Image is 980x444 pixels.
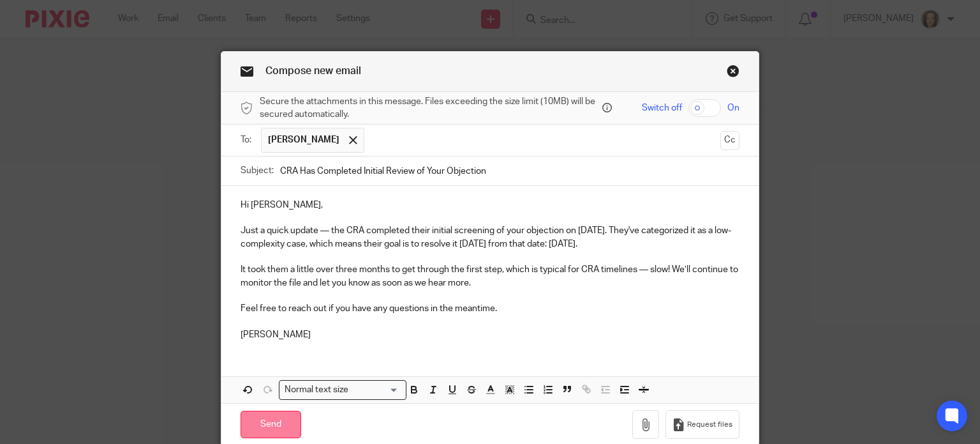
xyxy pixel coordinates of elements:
[282,383,352,397] span: Normal text size
[353,383,399,397] input: Search for option
[241,411,301,438] input: Send
[279,380,406,400] div: Search for option
[687,420,732,430] span: Request files
[268,134,339,146] span: [PERSON_NAME]
[241,302,740,315] p: Feel free to reach out if you have any questions in the meantime.
[720,131,739,150] button: Cc
[241,328,740,341] p: [PERSON_NAME]
[241,263,740,289] p: It took them a little over three months to get through the first step, which is typical for CRA t...
[260,95,599,121] span: Secure the attachments in this message. Files exceeding the size limit (10MB) will be secured aut...
[665,410,739,439] button: Request files
[241,134,255,146] label: To:
[265,66,361,76] span: Compose new email
[727,65,739,82] a: Close this dialog window
[642,102,682,114] span: Switch off
[241,224,740,250] p: Just a quick update — the CRA completed their initial screening of your objection on [DATE]. They...
[241,199,740,211] p: Hi [PERSON_NAME],
[727,102,739,114] span: On
[241,164,274,177] label: Subject:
